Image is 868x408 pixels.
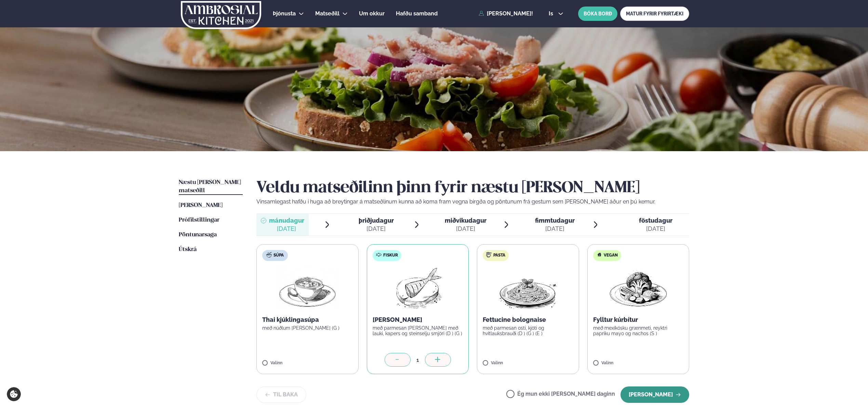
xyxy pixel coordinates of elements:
[273,10,296,18] a: Þjónusta
[411,356,425,364] div: 1
[620,6,689,21] a: MATUR FYRIR FYRIRTÆKI
[179,246,197,254] a: Útskrá
[549,11,555,16] span: is
[620,386,689,403] button: [PERSON_NAME]
[315,10,339,17] span: Matseðill
[269,217,304,224] span: mánudagur
[608,266,668,310] img: Vegan.png
[179,202,223,208] span: [PERSON_NAME]
[373,316,463,324] p: [PERSON_NAME]
[179,216,219,224] a: Prófílstillingar
[262,325,353,331] p: með núðlum [PERSON_NAME] (G )
[483,316,573,324] p: Fettucine bolognaise
[179,231,217,239] a: Pöntunarsaga
[445,217,486,224] span: miðvikudagur
[498,266,558,310] img: Spagetti.png
[273,10,296,17] span: Þjónusta
[315,10,339,18] a: Matseðill
[578,6,617,21] button: BÓKA BORÐ
[179,201,223,210] a: [PERSON_NAME]
[179,217,219,223] span: Prófílstillingar
[359,10,385,18] a: Um okkur
[639,217,672,224] span: föstudagur
[180,1,262,29] img: logo
[266,252,272,258] img: soup.svg
[535,225,575,233] div: [DATE]
[262,316,353,324] p: Thai kjúklingasúpa
[359,217,394,224] span: þriðjudagur
[604,253,618,258] span: Vegan
[179,179,243,195] a: Næstu [PERSON_NAME] matseðill
[376,252,382,258] img: fish.svg
[277,266,337,310] img: Soup.png
[256,179,689,198] h2: Veldu matseðilinn þinn fyrir næstu [PERSON_NAME]
[445,225,486,233] div: [DATE]
[383,253,398,258] span: Fiskur
[179,247,197,252] span: Útskrá
[179,232,217,238] span: Pöntunarsaga
[269,225,304,233] div: [DATE]
[256,386,306,403] button: Til baka
[373,325,463,336] p: með parmesan [PERSON_NAME] með lauki, kapers og steinselju smjöri (D ) (G )
[593,325,684,336] p: með mexíkósku grænmeti, reyktri papriku mayo og nachos (S )
[396,10,438,18] a: Hafðu samband
[7,387,21,401] a: Cookie settings
[387,266,448,310] img: Fish.png
[273,253,284,258] span: Súpa
[593,316,684,324] p: Fylltur kúrbítur
[483,325,573,336] p: með parmesan osti, kjöti og hvítlauksbrauði (D ) (G ) (E )
[597,252,602,258] img: Vegan.svg
[479,11,533,17] a: [PERSON_NAME]!
[359,225,394,233] div: [DATE]
[179,180,241,194] span: Næstu [PERSON_NAME] matseðill
[486,252,492,258] img: pasta.svg
[543,11,569,16] button: is
[256,198,689,206] p: Vinsamlegast hafðu í huga að breytingar á matseðlinum kunna að koma fram vegna birgða og pöntunum...
[639,225,672,233] div: [DATE]
[493,253,505,258] span: Pasta
[396,10,438,17] span: Hafðu samband
[535,217,575,224] span: fimmtudagur
[359,10,385,17] span: Um okkur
